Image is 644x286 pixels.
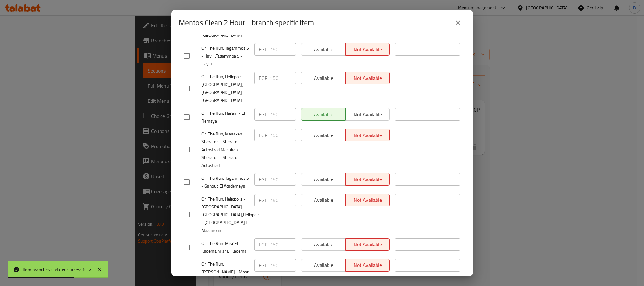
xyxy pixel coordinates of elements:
p: EGP [259,74,267,82]
p: EGP [259,46,267,53]
input: Please enter price [270,108,296,121]
span: On The Run, Tagammoa 5 - Hay 1,Tagammoa 5 - Hay 1 [201,44,249,68]
p: EGP [259,261,267,269]
input: Please enter price [270,43,296,56]
p: EGP [259,111,267,118]
p: EGP [259,241,267,248]
input: Please enter price [270,173,296,186]
span: On The Run, [GEOGRAPHIC_DATA]af,[GEOGRAPHIC_DATA] [201,16,249,39]
span: On The Run, Haram - El Remaya [201,109,249,125]
input: Please enter price [270,194,296,206]
span: On The Run, Masaken Sheraton - Sheraton Autostrad,Masaken Sheraton - Sheraton Autostrad [201,130,249,169]
span: On The Run, Heliopolis - [GEOGRAPHIC_DATA] [GEOGRAPHIC_DATA],Heliopolis - [GEOGRAPHIC_DATA] El Ma... [201,195,249,234]
p: EGP [259,131,267,139]
div: Item branches updated successfully [23,266,91,273]
input: Please enter price [270,129,296,141]
button: close [450,15,465,30]
input: Please enter price [270,259,296,272]
input: Please enter price [270,238,296,251]
input: Please enter price [270,72,296,84]
span: On The Run, Tagammoa 5 - Ganoub El Academeya [201,174,249,190]
span: On The Run, Heliopolis - [GEOGRAPHIC_DATA],[GEOGRAPHIC_DATA] - [GEOGRAPHIC_DATA] [201,73,249,104]
h2: Mentos Clean 2 Hour - branch specific item [179,18,314,28]
p: EGP [259,196,267,204]
span: On The Run, Misr El Kadema,Misr El Kadema [201,239,249,255]
p: EGP [259,176,267,183]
